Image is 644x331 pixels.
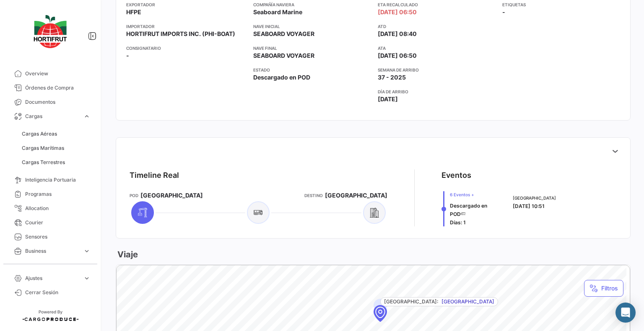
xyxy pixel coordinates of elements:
[7,173,94,187] a: Inteligencia Portuaria
[584,280,623,297] button: Filtros
[304,192,323,199] app-card-info-title: Destino
[126,8,141,16] span: HFPE
[83,247,91,255] span: expand_more
[83,275,91,282] span: expand_more
[126,30,235,38] span: HORTIFRUT IMPORTS INC. (PHI-BOAT)
[441,298,494,305] span: [GEOGRAPHIC_DATA]
[25,289,91,296] span: Cerrar Sesión
[502,8,505,16] span: -
[25,275,80,282] span: Ajustes
[378,88,496,95] app-card-info-title: Día de Arribo
[7,67,94,81] a: Overview
[25,247,80,255] span: Business
[25,190,91,198] span: Programas
[22,130,57,138] span: Cargas Aéreas
[253,8,302,16] span: Seaboard Marine
[450,219,466,226] span: Días: 1
[7,81,94,95] a: Órdenes de Compra
[25,98,91,106] span: Documentos
[253,73,310,82] span: Descargado en POD
[450,203,487,217] span: Descargado en POD
[7,95,94,109] a: Documentos
[126,23,247,30] app-card-info-title: Importador
[378,73,406,82] span: 37 - 2025
[116,249,138,260] h3: Viaje
[7,230,94,244] a: Sensores
[7,201,94,216] a: Allocation
[513,203,545,209] span: [DATE] 10:51
[253,51,314,60] span: SEABOARD VOYAGER
[441,169,471,181] div: Eventos
[325,191,387,200] span: [GEOGRAPHIC_DATA]
[25,233,91,241] span: Sensores
[126,51,129,60] span: -
[22,159,65,166] span: Cargas Terrestres
[18,156,94,169] a: Cargas Terrestres
[140,191,203,200] span: [GEOGRAPHIC_DATA]
[25,176,91,184] span: Inteligencia Portuaria
[253,23,371,30] app-card-info-title: Nave inicial
[25,219,91,226] span: Courier
[502,1,620,8] app-card-info-title: Etiquetas
[378,45,496,51] app-card-info-title: ATA
[378,23,496,30] app-card-info-title: ATD
[378,95,398,103] span: [DATE]
[615,303,636,323] div: Open Intercom Messenger
[378,8,417,16] span: [DATE] 06:50
[378,1,496,8] app-card-info-title: ETA Recalculado
[374,305,387,322] div: Map marker
[378,51,417,60] span: [DATE] 06:50
[22,144,64,152] span: Cargas Marítimas
[29,10,71,53] img: logo-hortifrut.svg
[130,169,179,181] div: Timeline Real
[513,195,556,201] span: [GEOGRAPHIC_DATA]
[25,84,91,92] span: Órdenes de Compra
[18,142,94,154] a: Cargas Marítimas
[253,1,371,8] app-card-info-title: Compañía naviera
[7,187,94,201] a: Programas
[83,113,91,120] span: expand_more
[18,128,94,140] a: Cargas Aéreas
[126,45,247,51] app-card-info-title: Consignatario
[450,191,503,198] span: 6 Eventos +
[378,67,496,73] app-card-info-title: Semana de Arribo
[25,205,91,212] span: Allocation
[130,192,138,199] app-card-info-title: POD
[25,70,91,77] span: Overview
[253,30,314,38] span: SEABOARD VOYAGER
[25,113,80,120] span: Cargas
[253,45,371,51] app-card-info-title: Nave final
[7,216,94,230] a: Courier
[253,67,371,73] app-card-info-title: Estado
[378,30,417,38] span: [DATE] 08:40
[126,1,247,8] app-card-info-title: Exportador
